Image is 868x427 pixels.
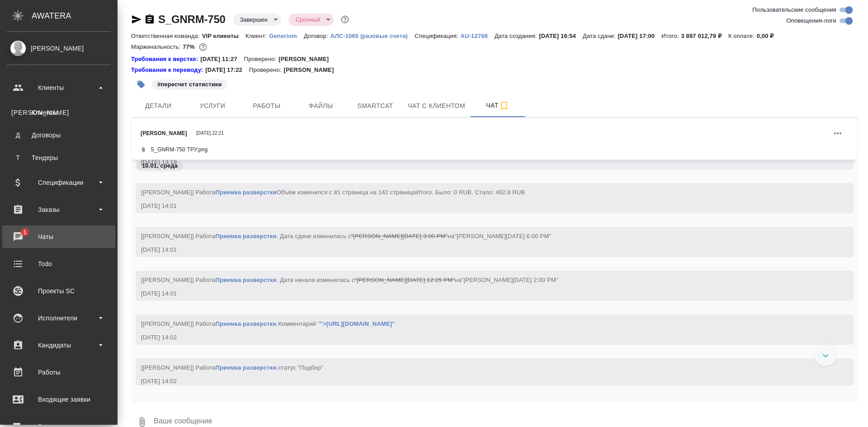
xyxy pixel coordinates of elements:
div: Исполнители [7,311,111,325]
p: [PERSON_NAME] [283,66,340,75]
span: Детали [137,100,180,112]
p: К оплате: [728,33,757,39]
span: [[PERSON_NAME]] Работа . [141,320,395,327]
button: Действия [827,122,849,144]
span: [[PERSON_NAME]] Работа . [141,364,323,371]
span: Работы [245,100,288,112]
a: [PERSON_NAME]Клиенты [7,103,111,122]
button: Завершен [237,16,270,23]
div: Кандидаты [7,338,111,352]
span: "[PERSON_NAME][DATE] 3:00 PM" [351,233,448,239]
div: Чаты [7,230,111,244]
button: Доп статусы указывают на важность/срочность заказа [339,14,351,25]
div: Работы [7,366,111,379]
p: #пересчет статистики [157,80,222,89]
span: Чат с клиентом [408,100,465,112]
button: Скопировать ссылку для ЯМессенджера [131,14,142,25]
div: Завершен [288,14,334,26]
span: [[PERSON_NAME]] Работа Объём изменился с 81 страница на 142 страница [141,189,525,196]
a: Приемка разверстки [215,277,276,283]
p: Клиент: [245,33,269,39]
p: Дата сдачи: [583,33,618,39]
a: Todo [2,253,115,275]
p: 77% [183,43,197,50]
div: [DATE] 14:01 [141,202,822,211]
p: [DATE] 17:22 [205,66,249,75]
p: 0,00 ₽ [757,33,781,39]
div: Входящие заявки [7,393,111,406]
span: Файлы [299,100,343,112]
div: Тендеры [11,153,106,162]
div: [DATE] 14:01 [141,245,822,254]
p: Спецификация: [415,33,460,39]
p: [DATE] 16:54 [539,33,583,39]
div: [DATE] 14:02 [141,333,822,342]
span: [PERSON_NAME] [141,131,187,136]
button: 867817.52 RUB; 11695.70 UAH; [197,41,209,53]
button: Срочный [293,16,323,23]
p: 3 897 012,79 ₽ [681,33,728,39]
button: Добавить тэг [131,75,151,94]
span: пересчет статистики [151,80,228,88]
p: Ответственная команда: [131,33,202,39]
a: Generium [269,32,304,39]
div: AWATERA [32,7,118,25]
div: Нажми, чтобы открыть папку с инструкцией [131,66,205,75]
a: АЛС-1065 (разовые счета) [330,32,415,39]
p: Generium [269,33,304,39]
span: Итого. Было: 0 RUB. Стало: 482.8 RUB [416,189,525,196]
div: Заказы [7,203,111,216]
a: ТТендеры [7,149,111,167]
div: Клиенты [11,108,106,117]
span: Услуги [191,100,234,112]
div: [PERSON_NAME] [7,43,111,53]
div: Проекты SC [7,284,111,298]
p: [PERSON_NAME] [278,55,335,64]
svg: Подписаться [499,100,509,111]
p: Маржинальность: [131,43,183,50]
span: Комментарий " [278,320,395,327]
span: Пользовательские сообщения [752,5,836,14]
p: [DATE] 11:27 [200,55,244,64]
p: АЛС-1065 (разовые счета) [330,33,415,39]
a: Приемка разверстки [215,364,276,371]
a: Входящие заявки [2,388,115,411]
span: "[PERSON_NAME][DATE] 2:00 PM" [462,277,558,283]
div: S_GNRM-750 ТРУ.png [141,144,840,155]
a: AU-12768 [461,32,495,39]
div: Клиенты [7,81,111,94]
span: Smartcat [354,100,397,112]
div: [DATE] 14:02 [141,377,822,386]
p: Дата создания: [495,33,539,39]
div: Нажми, чтобы открыть папку с инструкцией [131,55,200,64]
a: Приемка разверстки [215,233,276,239]
a: S_GNRM-750 [158,13,226,25]
span: статус "Подбор" [278,364,323,371]
p: VIP клиенты [202,33,245,39]
span: [[PERSON_NAME]] Работа . Дата начала изменилась с на [141,277,558,283]
p: 10.01, среда [142,161,178,170]
span: "[PERSON_NAME][DATE] 12:25 PM" [354,277,454,283]
div: Завершен [233,14,281,26]
a: Приемка разверстки [215,189,276,196]
button: Скопировать ссылку [144,14,155,25]
div: Спецификации [7,176,111,189]
span: Оповещения-логи [786,16,836,25]
span: "[PERSON_NAME][DATE] 6:00 PM" [454,233,551,239]
span: [[PERSON_NAME]] Работа . Дата сдачи изменилась с на [141,233,551,239]
a: Работы [2,361,115,384]
a: ДДоговоры [7,126,111,144]
div: Todo [7,257,111,271]
span: 1 [18,228,32,237]
a: Требования к переводу: [131,66,205,75]
p: AU-12768 [461,33,495,39]
p: Проверено: [244,55,279,64]
a: ">[URL][DOMAIN_NAME]" [320,320,395,327]
p: Итого: [661,33,681,39]
p: [DATE] 17:00 [618,33,661,39]
a: Приемка разверстки [215,320,276,327]
div: Договоры [11,131,106,140]
a: Требования к верстке: [131,55,200,64]
a: Проекты SC [2,280,115,302]
a: 1Чаты [2,225,115,248]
